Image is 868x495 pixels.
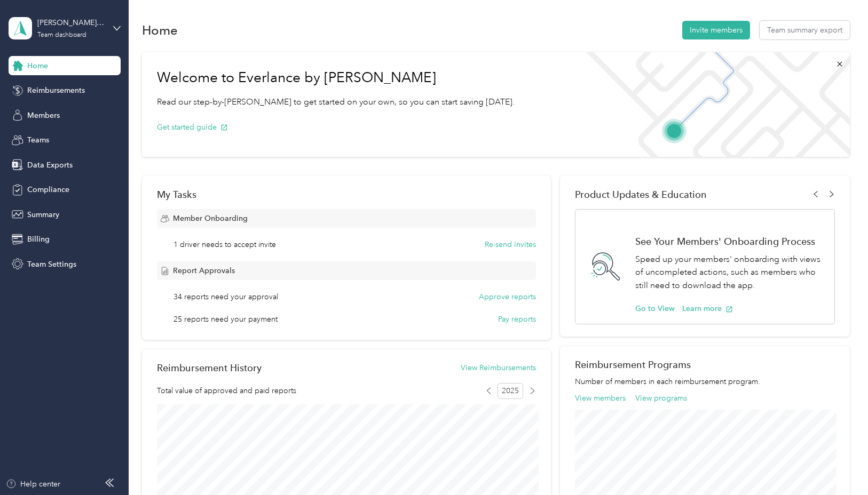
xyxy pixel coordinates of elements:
[157,122,228,133] button: Get started guide
[682,303,733,314] button: Learn more
[498,383,523,399] span: 2025
[173,314,278,325] span: 25 reports need your payment
[635,303,675,314] button: Go to View
[173,213,248,224] span: Member Onboarding
[173,239,276,250] span: 1 driver needs to accept invite
[37,17,104,28] div: [PERSON_NAME] Property Management
[27,184,69,195] span: Compliance
[27,110,60,121] span: Members
[173,265,235,276] span: Report Approvals
[173,291,278,302] span: 34 reports need your approval
[635,393,687,404] button: View programs
[142,25,178,36] h1: Home
[575,189,707,200] span: Product Updates & Education
[157,189,536,200] div: My Tasks
[575,376,834,387] p: Number of members in each reimbursement program.
[27,209,59,220] span: Summary
[635,236,823,247] h1: See Your Members' Onboarding Process
[27,234,50,245] span: Billing
[37,32,86,38] div: Team dashboard
[157,385,296,396] span: Total value of approved and paid reports
[27,60,48,71] span: Home
[635,253,823,292] p: Speed up your members' onboarding with views of uncompleted actions, such as members who still ne...
[485,239,536,250] button: Re-send invites
[760,21,850,39] button: Team summary export
[808,435,868,495] iframe: Everlance-gr Chat Button Frame
[682,21,750,39] button: Invite members
[498,314,536,325] button: Pay reports
[575,359,834,370] h2: Reimbursement Programs
[6,478,60,490] button: Help center
[27,159,73,171] span: Data Exports
[461,362,536,373] button: View Reimbursements
[157,69,515,86] h1: Welcome to Everlance by [PERSON_NAME]
[27,134,49,146] span: Teams
[27,259,76,270] span: Team Settings
[157,95,515,109] p: Read our step-by-[PERSON_NAME] to get started on your own, so you can start saving [DATE].
[479,291,536,302] button: Approve reports
[575,393,626,404] button: View members
[157,362,262,373] h2: Reimbursement History
[27,85,85,96] span: Reimbursements
[575,52,849,157] img: Welcome to everlance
